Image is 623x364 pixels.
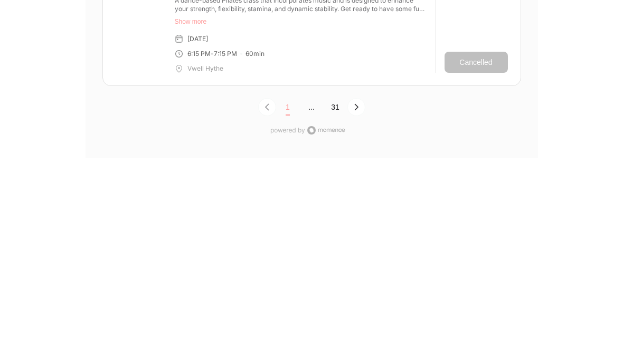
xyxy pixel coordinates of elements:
[300,99,324,116] button: ...
[102,95,521,120] nav: Pagination navigation
[347,99,365,117] button: Next Page, Page 0
[175,18,427,26] button: Show more
[211,50,214,59] div: -
[214,50,237,59] div: 7:15 PM
[187,50,211,59] div: 6:15 PM
[258,99,276,117] button: Previous Page, Page 0
[276,99,300,120] button: Page 1 of 32
[246,50,265,59] div: 60 min
[324,99,347,116] button: Page 2 of 32
[445,52,508,73] button: Cancelled
[187,35,208,44] div: [DATE]
[187,65,223,73] div: Vwell Hythe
